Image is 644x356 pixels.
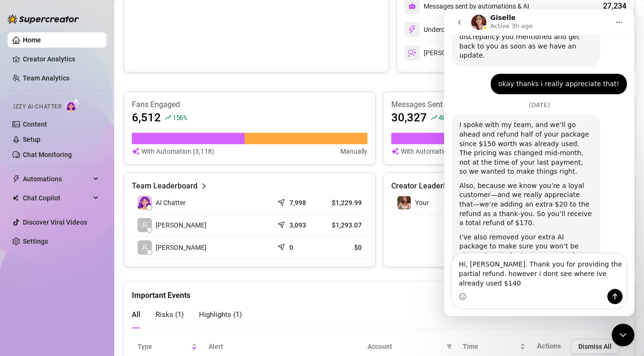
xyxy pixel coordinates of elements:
div: Important Events [132,282,626,301]
span: user [141,244,148,251]
span: Your [415,199,429,207]
span: rise [431,114,437,121]
span: Type [138,341,189,352]
span: send [277,197,287,206]
span: AI Chatter [156,198,186,208]
a: Settings [23,237,48,245]
span: rise [165,114,171,121]
div: [PERSON_NAME]’s messages and PPVs tracked [405,45,565,60]
button: Emoji picker [15,283,22,291]
article: 3,093 [289,220,306,230]
article: Manually [340,146,367,157]
button: Dismiss All [571,339,619,354]
img: Your [397,196,411,209]
article: 7,998 [289,198,306,208]
img: svg%3e [408,49,416,57]
span: user [141,222,148,228]
img: izzy-ai-chatter-avatar-DDCN_rTZ.svg [138,196,152,210]
article: 6,512 [132,110,161,125]
article: 0 [289,243,293,252]
div: Also, because we know you’re a loyal customer—and we really appreciate that—we’re adding an extra... [15,172,149,218]
textarea: Message… [8,244,182,279]
article: With Automation & AI (27,234) [401,146,491,157]
a: Creator Analytics [23,51,99,67]
article: $0 [326,243,362,252]
span: 156 % [172,113,187,122]
div: I’ve also removed your extra AI package to make sure you won’t be charged again for it next month... [15,223,149,270]
a: Chat Monitoring [23,151,72,158]
iframe: Intercom live chat [444,10,634,316]
span: Account [367,341,443,352]
span: [PERSON_NAME] [156,242,207,253]
span: right [200,180,207,192]
span: Chat Copilot [23,190,90,206]
span: 48 % [438,113,449,122]
span: send [277,219,287,228]
span: send [277,241,287,251]
img: svg%3e [408,25,416,34]
span: All [132,310,140,319]
img: svg%3e [391,146,399,157]
img: svg%3e [408,2,416,10]
span: Izzy AI Chatter [13,102,61,111]
img: svg%3e [132,146,139,157]
span: Risks ( 1 ) [156,310,184,319]
div: 27,234 [603,0,626,12]
article: Creator Leaderboard [391,180,463,192]
span: thunderbolt [12,175,20,183]
span: filter [446,344,452,349]
article: Fans Engaged [132,99,367,110]
article: With Automation (3,118) [141,146,214,157]
div: I spoke with my team, and we’ll go ahead and refund half of your package since $150 worth was alr... [8,105,156,299]
span: [PERSON_NAME] [156,220,207,230]
img: Chat Copilot [12,195,19,201]
article: 30,327 [391,110,427,125]
span: Highlights ( 1 ) [199,310,242,319]
img: AI Chatter [65,99,80,112]
article: Team Leaderboard [132,180,198,192]
a: Discover Viral Videos [23,218,87,226]
article: $1,229.99 [326,198,362,208]
img: logo-BBDzfeDw.svg [8,14,79,24]
span: Dismiss All [578,343,612,350]
button: Send a message… [163,279,178,295]
div: I spoke with my team, and we’ll go ahead and refund half of your package since $150 worth was alr... [15,111,149,167]
span: filter [445,339,454,354]
span: Time [463,341,518,352]
article: Messages Sent [391,99,627,110]
a: Setup [23,136,40,143]
a: Home [23,36,41,44]
div: Giselle says… [8,105,183,320]
a: Team Analytics [23,74,69,82]
span: Actions [537,342,561,350]
article: $1,293.07 [326,220,362,230]
div: Undercharges Prevented by PriceGuard [405,22,540,37]
a: Content [23,120,47,128]
iframe: Intercom live chat [612,324,634,346]
span: Automations [23,171,90,187]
